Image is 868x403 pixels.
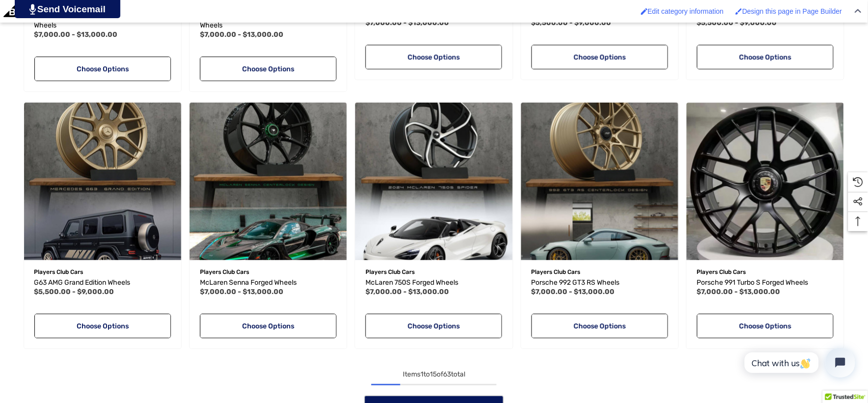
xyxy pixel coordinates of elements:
p: Players Club Cars [697,266,834,278]
img: Enabled brush for category edit [641,8,648,15]
span: 63 [443,370,451,378]
a: McLaren 750S Forged Wheels,Price range from $7,000.00 to $13,000.00 [365,277,502,289]
a: Choose Options [365,314,502,338]
p: Players Club Cars [200,266,336,278]
span: $5,500.00 - $9,000.00 [532,19,612,27]
span: Porsche 992 GT3 RS Wheels [532,278,620,287]
a: Choose Options [697,314,834,338]
span: Porsche 991 Turbo S Forged Wheels [697,278,809,287]
div: Items to of total [20,369,848,380]
a: G63 AMG Grand Edition Wheels,Price range from $5,500.00 to $9,000.00 [24,103,181,260]
img: PjwhLS0gR2VuZXJhdG9yOiBHcmF2aXQuaW8gLS0+PHN2ZyB4bWxucz0iaHR0cDovL3d3dy53My5vcmcvMjAwMC9zdmciIHhtb... [29,4,36,15]
a: Porsche 992 GT3 RS Wheels,Price range from $7,000.00 to $13,000.00 [521,103,678,260]
a: McLaren Senna Forged Wheels,Price range from $7,000.00 to $13,000.00 [190,103,347,260]
span: $7,000.00 - $13,000.00 [697,288,781,296]
a: McLaren Senna Forged Wheels,Price range from $7,000.00 to $13,000.00 [200,277,336,289]
p: Players Club Cars [365,266,502,278]
a: Porsche 991 Turbo S Forged Wheels,Price range from $7,000.00 to $13,000.00 [687,103,844,260]
span: McLaren 750S Forged Wheels [365,278,458,287]
p: Players Club Cars [532,266,668,278]
img: Porsche 992 GT3 RS Forged Wheels [521,103,678,260]
a: McLaren 750S Forged Wheels,Price range from $7,000.00 to $13,000.00 [355,103,512,260]
svg: Social Media [853,197,863,207]
img: McLaren Senna Forged Wheels [190,103,347,260]
img: McLaren 750S Forged Wheels [355,103,512,260]
span: Edit category information [648,7,724,15]
span: $7,000.00 - $13,000.00 [532,288,615,296]
span: McLaren Senna Forged Wheels [200,278,297,287]
a: Choose Options [365,45,502,69]
span: $7,000.00 - $13,000.00 [200,30,283,39]
img: Porsche 991 Turbo S Forged Wheels [687,103,844,260]
span: 1 [420,370,423,378]
a: Porsche 992 GT3 RS Wheels,Price range from $7,000.00 to $13,000.00 [532,277,668,289]
span: 15 [430,370,437,378]
a: Choose Options [200,56,336,81]
span: $5,500.00 - $9,000.00 [34,288,114,296]
iframe: Tidio Chat [734,340,864,386]
img: Close Admin Bar [855,9,862,13]
span: $5,500.00 - $9,000.00 [697,19,777,27]
a: Enabled brush for category edit Edit category information [636,2,729,20]
a: Choose Options [532,314,668,338]
span: G63 AMG Grand Edition Wheels [34,278,131,287]
span: $7,000.00 - $13,000.00 [34,30,118,39]
img: Enabled brush for page builder edit. [735,8,742,15]
a: Choose Options [697,45,834,69]
a: Enabled brush for page builder edit. Design this page in Page Builder [730,2,847,20]
span: $7,000.00 - $13,000.00 [365,288,449,296]
span: $7,000.00 - $13,000.00 [365,19,449,27]
a: Choose Options [34,314,171,338]
svg: Top [848,216,868,226]
a: Choose Options [200,314,336,338]
span: $7,000.00 - $13,000.00 [200,288,283,296]
img: G63 AMG Grand Edition Wheels [24,103,181,260]
span: Design this page in Page Builder [742,7,842,15]
svg: Recently Viewed [853,177,863,187]
a: G63 AMG Grand Edition Wheels,Price range from $5,500.00 to $9,000.00 [34,277,171,289]
a: Choose Options [34,56,171,81]
p: Players Club Cars [34,266,171,278]
a: Choose Options [532,45,668,69]
a: Porsche 991 Turbo S Forged Wheels,Price range from $7,000.00 to $13,000.00 [697,277,834,289]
